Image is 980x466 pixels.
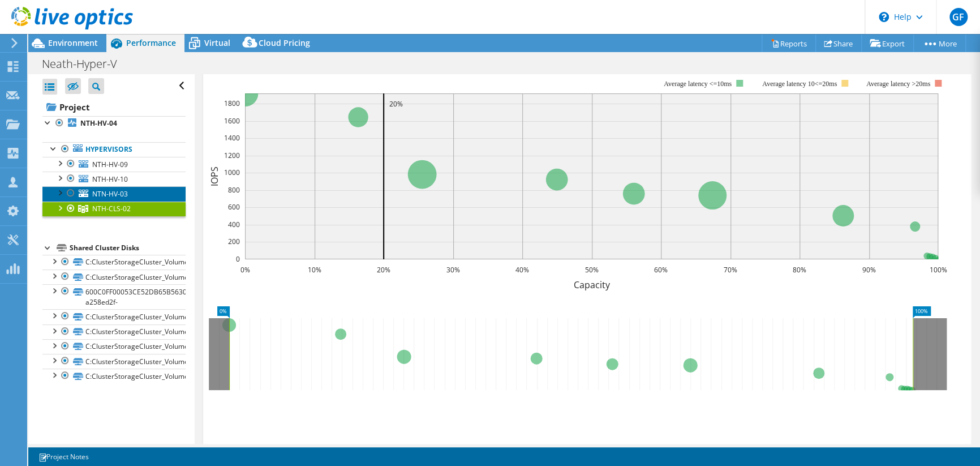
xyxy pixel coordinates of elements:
text: 0 [236,254,240,264]
a: Project [42,98,186,116]
a: More [913,35,966,52]
a: Reports [762,35,816,52]
tspan: Average latency 10<=20ms [762,80,837,88]
a: 600C0FF00053CE52DB65B56301000000-a258ed2f- [42,284,186,309]
a: C:ClusterStorageCluster_Volume_07 [42,369,186,383]
a: NTH-HV-10 [42,172,186,186]
a: C:ClusterStorageCluster_Volume_05 [42,339,186,354]
text: 100% [930,265,947,275]
span: NTH-CLS-02 [92,204,131,213]
text: 200 [228,237,240,246]
a: C:ClusterStorageCluster_Volume_02 [42,270,186,284]
text: 60% [654,265,668,275]
a: Hypervisors [42,142,186,157]
a: NTN-HV-03 [42,186,186,201]
text: 80% [793,265,806,275]
span: Virtual [204,37,230,48]
svg: \n [879,12,889,22]
a: C:ClusterStorageCluster_Volume_06 [42,354,186,369]
text: 1800 [224,99,240,108]
a: C:ClusterStorageCluster_Volume_03 [42,309,186,324]
tspan: Average latency <=10ms [664,80,732,88]
text: 400 [228,220,240,229]
a: C:ClusterStorageCluster_Volume_04 [42,324,186,339]
text: 90% [862,265,876,275]
text: 800 [228,185,240,195]
a: NTH-CLS-02 [42,202,186,216]
text: 1600 [224,116,240,126]
text: 20% [389,99,403,109]
text: 70% [724,265,737,275]
a: Share [815,35,862,52]
div: Shared Cluster Disks [70,241,186,255]
text: Capacity [574,279,611,291]
span: NTH-HV-10 [92,174,128,184]
span: Performance [126,37,176,48]
text: 600 [228,202,240,212]
a: C:ClusterStorageCluster_Volume_01 [42,255,186,270]
text: 0% [240,265,250,275]
text: 1200 [224,151,240,160]
a: NTH-HV-09 [42,157,186,172]
text: 30% [446,265,460,275]
text: 50% [585,265,599,275]
span: NTH-HV-09 [92,160,128,169]
text: 20% [377,265,390,275]
span: GF [949,8,968,26]
h1: Neath-Hyper-V [37,58,135,70]
span: Environment [48,37,98,48]
span: Cloud Pricing [259,37,310,48]
span: NTN-HV-03 [92,189,128,199]
text: 1400 [224,133,240,143]
text: 40% [515,265,529,275]
a: Project Notes [31,450,97,464]
text: 10% [308,265,321,275]
text: IOPS [208,166,221,186]
b: NTH-HV-04 [80,118,117,128]
text: Average latency >20ms [866,80,930,88]
a: NTH-HV-04 [42,116,186,131]
text: 1000 [224,168,240,177]
a: Export [861,35,914,52]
